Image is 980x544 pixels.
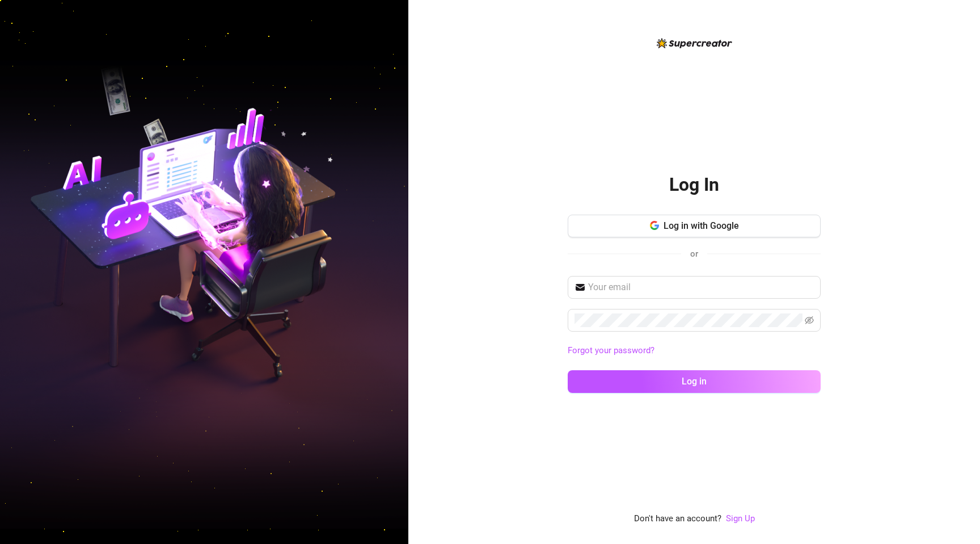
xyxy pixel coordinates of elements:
[690,249,698,259] span: or
[669,173,719,196] h2: Log In
[634,512,721,526] span: Don't have an account?
[726,512,755,526] a: Sign Up
[805,316,814,325] span: eye-invisible
[568,345,654,355] a: Forgot your password?
[568,344,821,358] a: Forgot your password?
[682,376,707,387] span: Log in
[664,220,739,231] span: Log in with Google
[657,38,732,48] img: logo-BBDzfeDw.svg
[726,513,755,524] a: Sign Up
[568,370,821,393] button: Log in
[568,215,821,237] button: Log in with Google
[588,281,814,294] input: Your email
